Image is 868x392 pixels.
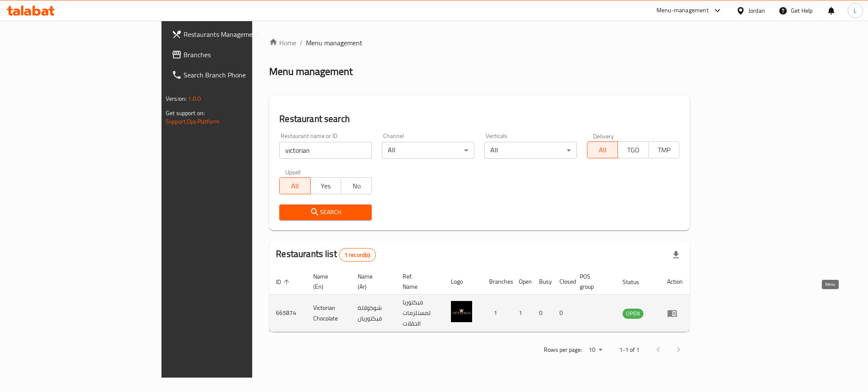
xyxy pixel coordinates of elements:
span: Menu management [306,38,362,48]
button: Yes [310,177,341,194]
h2: Restaurants list [276,248,376,262]
button: All [279,177,310,194]
td: فيكتوريا لمستلزمات الحفلات [396,295,444,332]
span: No [345,180,368,192]
label: Delivery [593,133,614,139]
a: Search Branch Phone [165,65,306,85]
input: Search for restaurant name or ID.. [279,142,372,159]
div: All [382,142,474,159]
button: TGO [618,141,648,158]
span: Branches [184,50,300,60]
span: Ref. Name [403,271,434,292]
span: TMP [652,144,676,156]
div: All [484,142,577,159]
span: Name (Ar) [358,271,385,292]
div: Rows per page: [585,344,606,356]
span: All [591,144,615,156]
span: Name (En) [313,271,341,292]
span: OPEN [623,309,643,318]
button: All [587,141,618,158]
a: Branches [165,44,306,65]
td: 1 [482,295,512,332]
span: ID [276,277,292,287]
td: شوكولاتة فيكتوريان [351,295,395,332]
nav: breadcrumb [269,38,690,48]
span: Search Branch Phone [184,70,300,80]
div: Export file [666,245,686,265]
td: 1 [512,295,532,332]
span: 1 record(s) [339,251,376,259]
table: enhanced table [269,269,690,332]
a: Restaurants Management [165,24,306,44]
td: 0 [532,295,553,332]
button: No [341,177,372,194]
span: All [283,180,307,192]
div: OPEN [623,309,643,319]
button: Search [279,204,372,220]
h2: Menu management [269,65,353,78]
th: Open [512,269,532,295]
div: Jordan [748,6,765,15]
p: 1-1 of 1 [619,345,640,355]
span: Get support on: [166,108,205,119]
span: Restaurants Management [184,29,300,39]
td: 0 [553,295,573,332]
span: TGO [621,144,645,156]
p: Rows per page: [544,345,582,355]
a: Support.OpsPlatform [166,116,220,127]
img: Victorian Chocolate [451,301,472,322]
span: Status [623,277,650,287]
th: Branches [482,269,512,295]
span: 1.0.0 [188,93,201,104]
td: Victorian Chocolate [306,295,351,332]
th: Logo [444,269,482,295]
th: Busy [532,269,553,295]
label: Upsell [285,169,301,175]
span: Version: [166,93,186,104]
button: TMP [648,141,679,158]
span: POS group [580,271,606,292]
th: Action [660,269,690,295]
div: Total records count [339,248,376,262]
span: Yes [314,180,338,192]
div: Menu-management [657,6,709,16]
h2: Restaurant search [279,113,679,125]
span: Search [286,207,365,218]
span: L [854,6,857,15]
th: Closed [553,269,573,295]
